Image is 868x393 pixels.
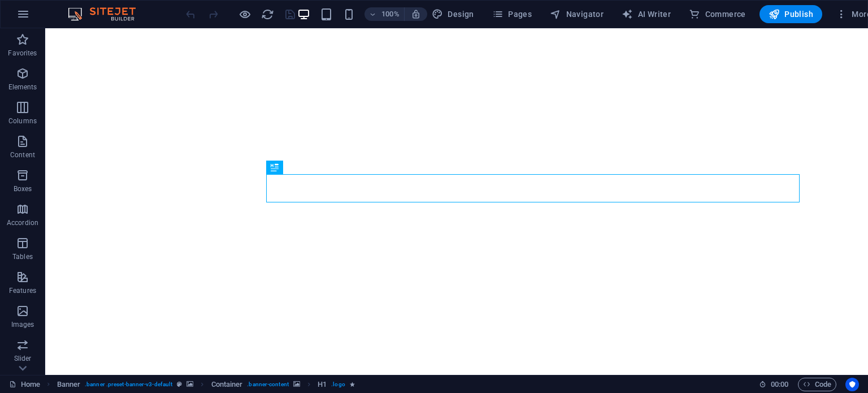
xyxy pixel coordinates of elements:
[411,9,421,19] i: On resize automatically adjust zoom level to fit chosen device.
[689,8,746,20] span: Commerce
[8,83,37,92] p: Elements
[759,378,789,391] h6: Session time
[9,378,40,391] a: Click to cancel selection. Double-click to open Pages
[238,7,251,21] button: Click here to leave preview mode and continue editing
[427,5,479,23] button: Design
[550,8,604,20] span: Navigator
[350,381,355,387] i: Element contains an animation
[10,150,35,159] p: Content
[11,320,34,329] p: Images
[8,49,37,58] p: Favorites
[759,5,822,23] button: Publish
[186,381,193,387] i: This element contains a background
[492,8,532,20] span: Pages
[803,378,831,391] span: Code
[261,7,274,21] button: reload
[65,7,150,21] img: Editor Logo
[177,381,182,387] i: This element is a customizable preset
[798,378,836,391] button: Code
[57,378,355,391] nav: breadcrumb
[8,116,37,126] p: Columns
[617,5,675,23] button: AI Writer
[57,378,81,391] span: Click to select. Double-click to edit
[14,184,32,193] p: Boxes
[85,378,172,391] span: . banner .preset-banner-v3-default
[622,8,671,20] span: AI Writer
[488,5,536,23] button: Pages
[7,218,38,227] p: Accordion
[247,378,288,391] span: . banner-content
[261,8,274,21] i: Reload page
[432,8,474,20] span: Design
[318,378,327,391] span: Click to select. Double-click to edit
[771,378,788,391] span: 00 00
[684,5,750,23] button: Commerce
[779,380,780,388] span: :
[545,5,608,23] button: Navigator
[427,5,479,23] div: Design (Ctrl+Alt+Y)
[769,8,813,20] span: Publish
[364,7,405,21] button: 100%
[381,7,400,21] h6: 100%
[12,252,33,261] p: Tables
[9,286,36,295] p: Features
[14,354,32,363] p: Slider
[211,378,243,391] span: Click to select. Double-click to edit
[845,378,859,391] button: Usercentrics
[293,381,300,387] i: This element contains a background
[331,378,345,391] span: . logo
